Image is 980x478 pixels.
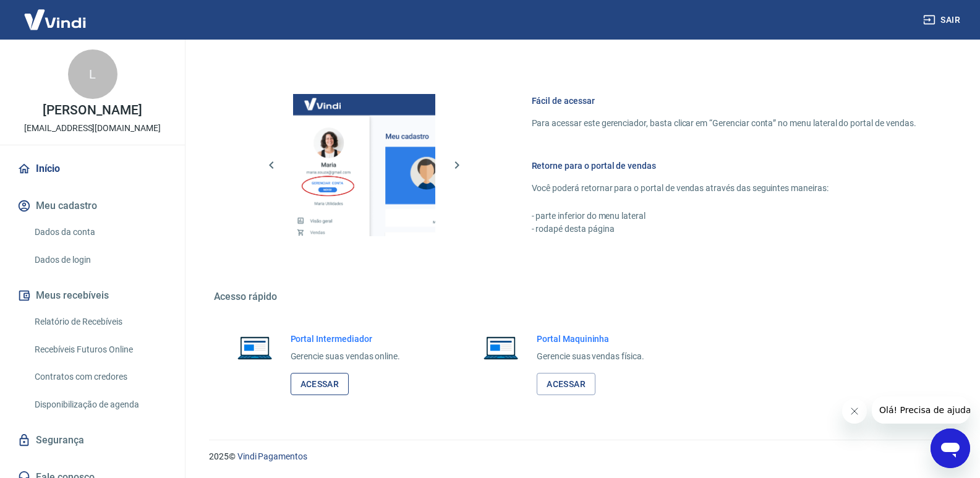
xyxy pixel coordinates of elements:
iframe: Mensagem da empresa [872,396,970,424]
span: Olá! Precisa de ajuda? [7,9,104,19]
a: Segurança [15,427,170,454]
h5: Acesso rápido [214,291,946,303]
a: Acessar [537,373,595,396]
a: Vindi Pagamentos [237,451,307,461]
a: Relatório de Recebíveis [30,309,170,335]
h6: Fácil de acessar [532,95,916,107]
p: - rodapé desta página [532,223,916,236]
button: Meus recebíveis [15,282,170,309]
p: Gerencie suas vendas física. [537,350,644,363]
img: Imagem de um notebook aberto [475,333,527,362]
img: Imagem da dashboard mostrando o botão de gerenciar conta na sidebar no lado esquerdo [293,94,435,236]
h6: Portal Intermediador [291,333,401,345]
a: Acessar [291,373,349,396]
button: Sair [921,9,965,32]
p: Você poderá retornar para o portal de vendas através das seguintes maneiras: [532,182,916,195]
a: Dados da conta [30,220,170,245]
a: Disponibilização de agenda [30,392,170,417]
img: Vindi [15,1,95,38]
img: Imagem de um notebook aberto [229,333,281,362]
button: Meu cadastro [15,192,170,220]
a: Dados de login [30,247,170,273]
iframe: Botão para abrir a janela de mensagens [931,429,970,468]
a: Contratos com credores [30,364,170,390]
p: 2025 © [209,450,950,463]
div: L [68,49,117,99]
iframe: Fechar mensagem [842,399,867,424]
p: Gerencie suas vendas online. [291,350,401,363]
p: [PERSON_NAME] [43,104,142,117]
a: Recebíveis Futuros Online [30,337,170,362]
p: - parte inferior do menu lateral [532,210,916,223]
p: Para acessar este gerenciador, basta clicar em “Gerenciar conta” no menu lateral do portal de ven... [532,117,916,130]
h6: Retorne para o portal de vendas [532,160,916,172]
p: [EMAIL_ADDRESS][DOMAIN_NAME] [24,122,161,135]
a: Início [15,155,170,182]
h6: Portal Maquininha [537,333,644,345]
